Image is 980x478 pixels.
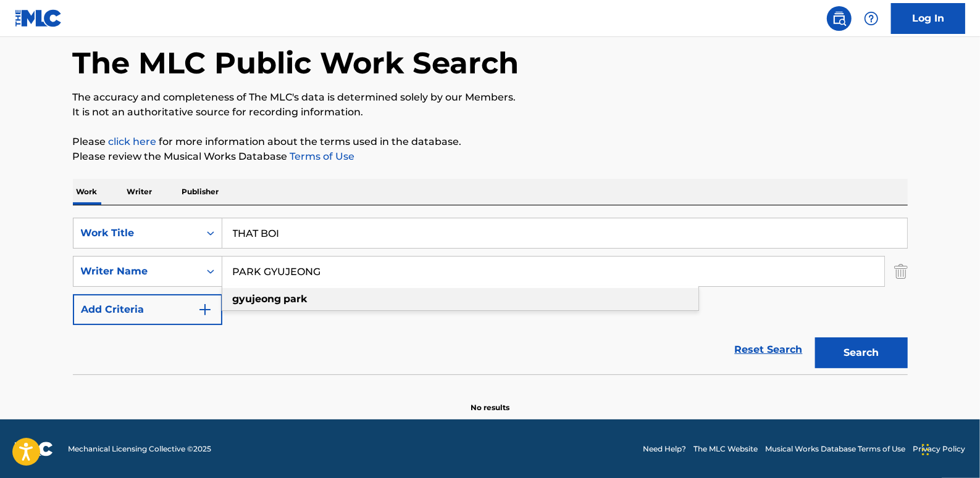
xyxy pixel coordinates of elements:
p: Please review the Musical Works Database [73,149,908,164]
iframe: Chat Widget [918,419,980,478]
a: The MLC Website [693,443,758,455]
div: Help [859,6,884,31]
div: Drag [922,431,929,468]
div: Writer Name [81,264,192,279]
p: It is not an authoritative source for recording information. [73,105,908,120]
h1: The MLC Public Work Search [73,44,519,81]
a: Privacy Policy [913,443,965,455]
button: Search [815,337,908,368]
a: Reset Search [729,336,809,363]
img: MLC Logo [15,9,62,27]
span: Mechanical Licensing Collective © 2025 [68,443,211,455]
button: Add Criteria [73,294,222,325]
img: search [832,11,847,26]
p: Please for more information about the terms used in the database. [73,134,908,149]
form: Search Form [73,218,908,374]
a: Terms of Use [288,150,355,162]
img: help [864,11,879,26]
p: No results [471,387,509,413]
p: Work [73,179,101,205]
img: 9d2ae6d4665cec9f34b9.svg [198,302,212,317]
strong: gyujeong [233,293,282,305]
a: Public Search [827,6,852,31]
a: Need Help? [643,443,686,455]
p: The accuracy and completeness of The MLC's data is determined solely by our Members. [73,90,908,105]
a: Musical Works Database Terms of Use [765,443,905,455]
img: logo [15,442,53,456]
div: Work Title [81,226,192,241]
img: Delete Criterion [894,256,908,287]
a: click here [109,136,157,147]
p: Writer [124,179,156,205]
p: Publisher [178,179,223,205]
strong: park [284,293,308,305]
a: Log In [891,3,965,34]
